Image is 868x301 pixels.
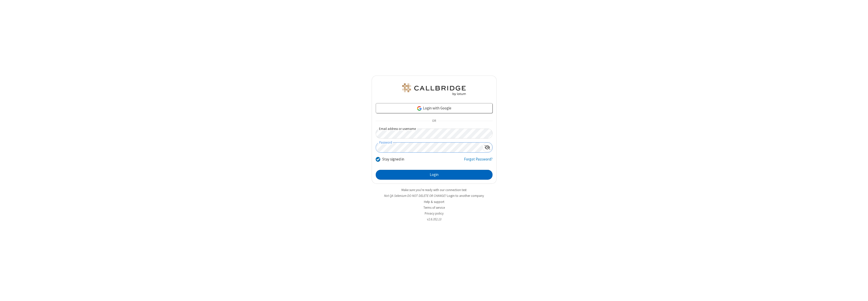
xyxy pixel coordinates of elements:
[372,193,497,198] li: Not QA Selenium DO NOT DELETE OR CHANGE?
[482,143,492,152] div: Show password
[417,106,422,111] img: google-icon.png
[401,83,467,96] img: QA Selenium DO NOT DELETE OR CHANGE
[424,200,444,204] a: Help & support
[401,188,467,192] a: Make sure you're ready with our connection test
[376,170,493,180] button: Login
[376,129,493,138] input: Email address or username
[464,156,493,166] a: Forgot Password?
[447,193,484,198] button: Login to another company
[855,288,864,297] iframe: Chat
[423,205,445,210] a: Terms of service
[376,143,482,152] input: Password
[372,217,497,222] li: v2.6.352.13
[382,156,404,162] label: Stay signed in
[376,103,493,113] a: Login with Google
[430,118,438,125] span: OR
[425,211,444,216] a: Privacy policy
